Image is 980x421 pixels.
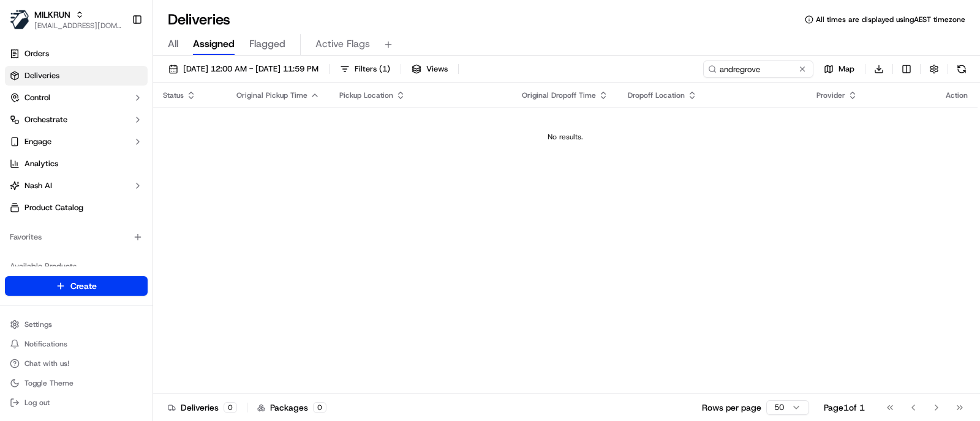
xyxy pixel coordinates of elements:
[628,90,685,100] span: Dropoff Location
[183,64,318,75] span: [DATE] 12:00 AM - [DATE] 11:59 PM
[249,37,285,51] span: Flagged
[5,316,148,333] button: Settings
[5,375,148,392] button: Toggle Theme
[5,132,148,152] button: Engage
[946,90,968,100] div: Action
[355,64,390,75] span: Filters
[24,339,67,349] span: Notifications
[158,132,973,142] div: No results.
[34,21,122,31] button: [EMAIL_ADDRESS][DOMAIN_NAME]
[5,394,148,411] button: Log out
[313,402,326,413] div: 0
[24,48,49,59] span: Orders
[10,10,29,29] img: MILKRUN
[5,88,148,108] button: Control
[163,90,184,100] span: Status
[24,180,52,191] span: Nash AI
[5,66,148,86] a: Deliveries
[224,402,237,413] div: 0
[24,136,51,147] span: Engage
[5,176,148,196] button: Nash AI
[168,10,230,29] h1: Deliveries
[163,60,324,78] button: [DATE] 12:00 AM - [DATE] 11:59 PM
[24,70,59,81] span: Deliveries
[70,280,97,292] span: Create
[5,110,148,130] button: Orchestrate
[24,359,69,368] span: Chat with us!
[426,64,448,75] span: Views
[193,37,235,51] span: Assigned
[522,90,596,100] span: Original Dropoff Time
[24,92,50,103] span: Control
[839,64,854,75] span: Map
[953,60,970,78] button: Refresh
[168,401,237,414] div: Deliveries
[703,60,813,78] input: Type to search
[816,90,845,100] span: Provider
[339,90,393,100] span: Pickup Location
[24,320,52,329] span: Settings
[379,64,390,75] span: ( 1 )
[24,114,67,125] span: Orchestrate
[5,257,148,276] div: Available Products
[24,398,50,408] span: Log out
[816,15,965,24] span: All times are displayed using AEST timezone
[5,355,148,372] button: Chat with us!
[406,60,453,78] button: Views
[24,378,73,388] span: Toggle Theme
[5,5,127,34] button: MILKRUNMILKRUN[EMAIL_ADDRESS][DOMAIN_NAME]
[34,9,70,21] button: MILKRUN
[5,154,148,174] a: Analytics
[24,202,83,213] span: Product Catalog
[168,37,178,51] span: All
[334,60,396,78] button: Filters(1)
[257,401,326,414] div: Packages
[24,158,58,169] span: Analytics
[5,276,148,296] button: Create
[5,227,148,247] div: Favorites
[315,37,370,51] span: Active Flags
[702,401,761,414] p: Rows per page
[818,60,860,78] button: Map
[824,401,865,414] div: Page 1 of 1
[236,90,307,100] span: Original Pickup Time
[5,44,148,64] a: Orders
[5,335,148,353] button: Notifications
[5,198,148,218] a: Product Catalog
